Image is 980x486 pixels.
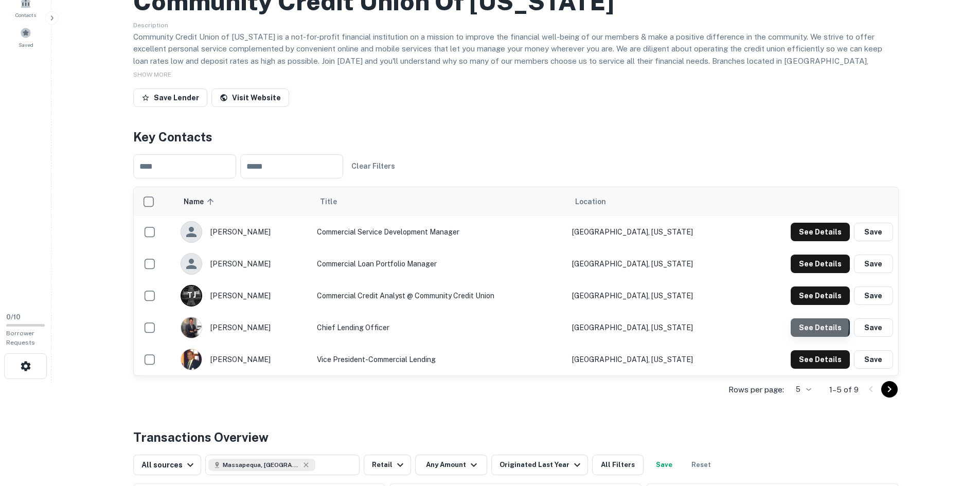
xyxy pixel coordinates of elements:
button: See Details [791,255,850,273]
span: Borrower Requests [6,330,35,346]
button: Save [854,255,893,273]
div: Originated Last Year [500,459,583,471]
button: Clear Filters [347,157,399,175]
iframe: Chat Widget [929,404,980,453]
td: Commercial Service Development Manager [312,216,567,248]
button: Save [854,350,893,369]
td: Commercial Credit Analyst @ Community Credit Union [312,280,567,312]
button: Retail [364,455,411,475]
button: Save [854,286,893,305]
img: 1517522870403 [181,349,202,370]
button: See Details [791,318,850,337]
button: Reset [685,455,718,475]
span: Saved [19,41,33,49]
td: [GEOGRAPHIC_DATA], [US_STATE] [567,248,745,280]
a: Visit Website [211,88,289,107]
span: 0 / 10 [6,313,21,321]
td: [GEOGRAPHIC_DATA], [US_STATE] [567,312,745,344]
td: Commercial Loan Portfolio Manager [312,248,567,280]
div: [PERSON_NAME] [181,317,307,338]
p: Community Credit Union of [US_STATE] is a not-for-profit financial institution on a mission to im... [133,31,899,92]
span: Title [320,195,350,208]
h4: Key Contacts [133,128,899,146]
img: 1679592712179 [181,317,202,338]
th: Title [312,187,567,216]
button: Any Amount [415,455,487,475]
p: 1–5 of 9 [829,384,859,396]
div: [PERSON_NAME] [181,349,307,370]
td: [GEOGRAPHIC_DATA], [US_STATE] [567,280,745,312]
button: See Details [791,286,850,305]
button: Save [854,223,893,241]
p: T J [187,290,195,301]
th: Name [175,187,312,216]
span: Contacts [15,11,36,19]
td: Chief Lending Officer [312,312,567,344]
h4: Transactions Overview [133,428,269,446]
button: Save [854,318,893,337]
button: See Details [791,223,850,241]
div: [PERSON_NAME] [181,221,307,243]
div: [PERSON_NAME] [181,285,307,307]
p: Rows per page: [728,384,784,396]
div: 5 [788,382,813,397]
span: SHOW MORE [133,71,171,78]
div: [PERSON_NAME] [181,253,307,275]
a: Saved [3,23,48,51]
button: See Details [791,350,850,369]
button: All sources [133,455,201,475]
td: [GEOGRAPHIC_DATA], [US_STATE] [567,216,745,248]
span: Location [575,195,606,208]
button: Save Lender [133,88,207,107]
div: scrollable content [134,187,898,375]
button: Originated Last Year [491,455,588,475]
div: All sources [141,459,197,471]
span: Description [133,22,168,29]
span: Name [184,195,217,208]
button: Go to next page [881,381,898,398]
td: Vice President-commercial lending [312,344,567,375]
button: Save your search to get updates of matches that match your search criteria. [648,455,681,475]
th: Location [567,187,745,216]
td: [GEOGRAPHIC_DATA], [US_STATE] [567,344,745,375]
span: Massapequa, [GEOGRAPHIC_DATA], [GEOGRAPHIC_DATA] [223,460,300,470]
button: All Filters [592,455,644,475]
